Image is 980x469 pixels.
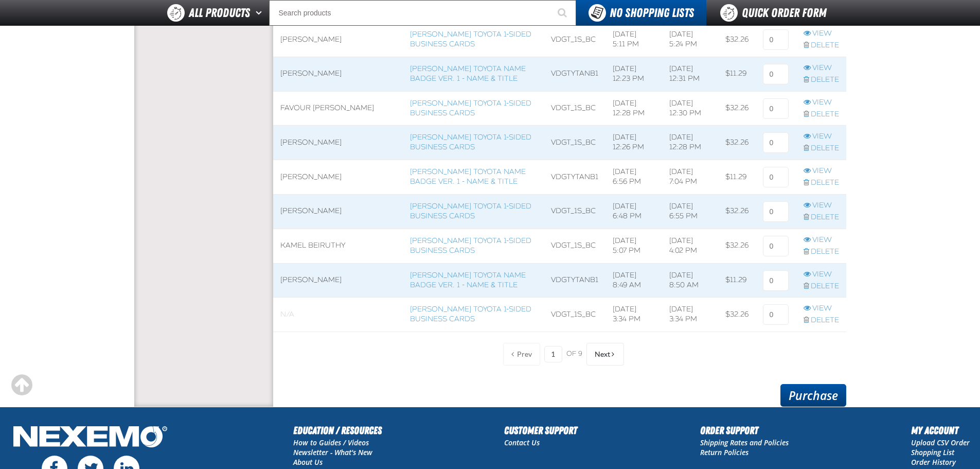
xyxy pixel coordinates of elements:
[544,195,605,229] td: VDGT_1S_BC
[662,23,719,57] td: [DATE] 5:24 PM
[718,23,756,57] td: $32.26
[273,23,403,57] td: [PERSON_NAME]
[410,167,526,186] a: [PERSON_NAME] Toyota Name Badge Ver. 1 - Name & Title
[763,132,789,153] input: 0
[605,160,662,195] td: [DATE] 6:56 PM
[804,132,839,142] a: View row action
[586,343,624,366] button: Next Page
[763,304,789,325] input: 0
[662,229,719,263] td: [DATE] 4:02 PM
[763,98,789,119] input: 0
[718,229,756,263] td: $32.26
[718,91,756,126] td: $32.26
[605,23,662,57] td: [DATE] 5:11 PM
[804,178,839,188] a: Delete row action
[504,438,540,447] a: Contact Us
[273,229,403,263] td: Kamel Beiruthy
[662,263,719,298] td: [DATE] 8:50 AM
[293,457,323,467] a: About Us
[410,64,526,83] a: [PERSON_NAME] Toyota Name Badge Ver. 1 - Name & Title
[911,457,956,467] a: Order History
[610,6,694,20] span: No Shopping Lists
[804,41,839,50] a: Delete row action
[293,423,382,438] h2: Education / Resources
[10,374,33,396] div: Scroll to the top
[544,91,605,126] td: VDGT_1S_BC
[700,447,749,457] a: Return Policies
[804,235,839,245] a: View row action
[410,271,526,289] a: [PERSON_NAME] Toyota Name Badge Ver. 1 - Name & Title
[273,298,403,332] td: Blank
[718,57,756,91] td: $11.29
[763,29,789,50] input: 0
[605,263,662,298] td: [DATE] 8:49 AM
[804,304,839,314] a: View row action
[595,350,610,358] span: Next Page
[763,167,789,187] input: 0
[804,201,839,211] a: View row action
[293,438,369,447] a: How to Guides / Videos
[662,91,719,126] td: [DATE] 12:30 PM
[605,91,662,126] td: [DATE] 12:28 PM
[804,29,839,39] a: View row action
[410,202,531,220] a: [PERSON_NAME] Toyota 1-sided Business Cards
[605,229,662,263] td: [DATE] 5:07 PM
[718,160,756,195] td: $11.29
[780,384,846,407] a: Purchase
[804,316,839,325] a: Delete row action
[804,144,839,153] a: Delete row action
[544,126,605,160] td: VDGT_1S_BC
[911,423,970,438] h2: My Account
[763,64,789,84] input: 0
[605,57,662,91] td: [DATE] 12:23 PM
[273,57,403,91] td: [PERSON_NAME]
[273,126,403,160] td: [PERSON_NAME]
[189,4,250,22] span: All Products
[410,99,531,117] a: [PERSON_NAME] Toyota 1-sided Business Cards
[804,213,839,222] a: Delete row action
[804,247,839,257] a: Delete row action
[605,126,662,160] td: [DATE] 12:26 PM
[700,423,789,438] h2: Order Support
[605,195,662,229] td: [DATE] 6:48 PM
[662,57,719,91] td: [DATE] 12:31 PM
[410,30,531,48] a: [PERSON_NAME] Toyota 1-sided Business Cards
[410,133,531,151] a: [PERSON_NAME] Toyota 1-sided Business Cards
[662,160,719,195] td: [DATE] 7:04 PM
[410,236,531,255] a: [PERSON_NAME] Toyota 1-sided Business Cards
[718,195,756,229] td: $32.26
[662,195,719,229] td: [DATE] 6:55 PM
[544,229,605,263] td: VDGT_1S_BC
[804,98,839,108] a: View row action
[544,23,605,57] td: VDGT_1S_BC
[804,166,839,176] a: View row action
[911,447,954,457] a: Shopping List
[662,126,719,160] td: [DATE] 12:28 PM
[544,346,562,362] input: Current page number
[718,263,756,298] td: $11.29
[293,447,372,457] a: Newsletter - What's New
[718,126,756,160] td: $32.26
[273,160,403,195] td: [PERSON_NAME]
[544,263,605,298] td: VDGTYTANB1
[911,438,970,447] a: Upload CSV Order
[804,110,839,119] a: Delete row action
[804,270,839,280] a: View row action
[410,305,531,323] a: [PERSON_NAME] Toyota 1-sided Business Cards
[566,350,582,359] span: of 9
[10,423,170,453] img: Nexemo Logo
[544,298,605,332] td: VDGT_1S_BC
[763,201,789,222] input: 0
[804,282,839,291] a: Delete row action
[544,57,605,91] td: VDGTYTANB1
[718,298,756,332] td: $32.26
[804,75,839,85] a: Delete row action
[273,195,403,229] td: [PERSON_NAME]
[662,298,719,332] td: [DATE] 3:34 PM
[763,236,789,256] input: 0
[544,160,605,195] td: VDGTYTANB1
[763,270,789,291] input: 0
[504,423,577,438] h2: Customer Support
[804,63,839,73] a: View row action
[273,91,403,126] td: Favour [PERSON_NAME]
